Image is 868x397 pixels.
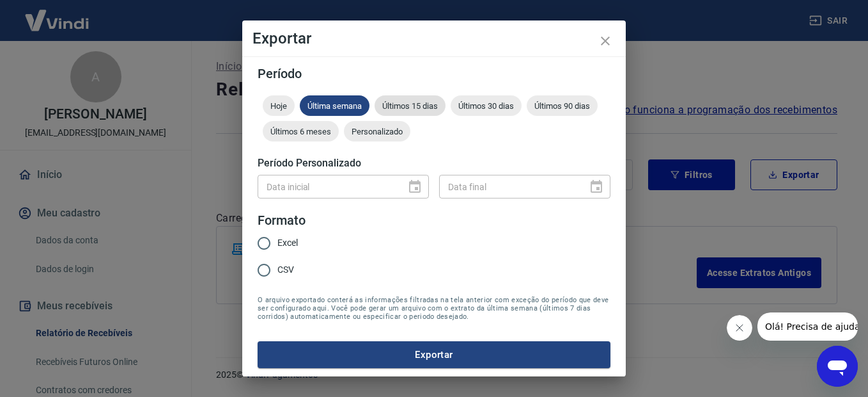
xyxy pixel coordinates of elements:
[263,101,295,111] span: Hoje
[375,95,446,116] div: Últimos 15 dias
[727,315,752,341] iframe: Close message
[263,121,339,142] div: Últimos 6 meses
[590,26,621,56] button: close
[375,101,446,111] span: Últimos 15 dias
[8,9,107,19] span: Olá! Precisa de ajuda?
[451,95,522,116] div: Últimos 30 dias
[252,31,616,46] h4: Exportar
[263,95,295,116] div: Hoje
[258,341,610,368] button: Exportar
[277,263,294,277] span: CSV
[300,101,369,111] span: Última semana
[439,175,578,199] input: DD/MM/YYYY
[300,95,369,116] div: Última semana
[757,312,858,341] iframe: Message from company
[527,95,598,116] div: Últimos 90 dias
[817,346,858,387] iframe: Button to launch messaging window
[258,67,610,80] h5: Período
[258,296,610,321] span: O arquivo exportado conterá as informações filtradas na tela anterior com exceção do período que ...
[258,211,306,230] legend: Formato
[344,121,410,142] div: Personalizado
[344,127,410,136] span: Personalizado
[451,101,522,111] span: Últimos 30 dias
[258,157,610,170] h5: Período Personalizado
[277,236,298,250] span: Excel
[258,175,397,199] input: DD/MM/YYYY
[527,101,598,111] span: Últimos 90 dias
[263,127,339,136] span: Últimos 6 meses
